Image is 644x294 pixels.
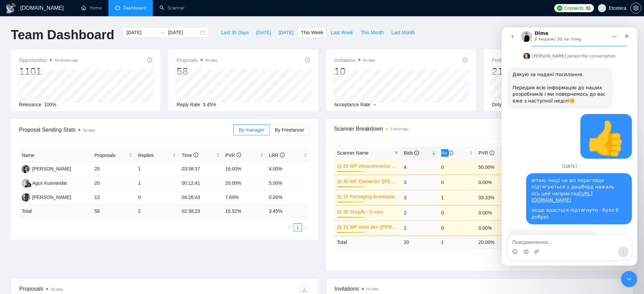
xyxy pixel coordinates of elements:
[92,205,136,218] td: 58
[135,149,179,162] th: Replies
[286,223,294,231] li: Previous Page
[269,153,285,158] span: LRR
[81,5,102,11] a: homeHome
[19,56,78,64] span: Opportunities
[266,176,310,190] td: 5.00%
[221,29,249,36] span: Last 30 Days
[51,288,63,291] span: No data
[79,87,130,131] div: thumbs up
[327,27,357,38] button: Last Week
[360,29,384,36] span: This Month
[95,152,128,159] span: Proposals
[476,220,513,235] td: 0.00%
[135,205,179,218] td: 2
[630,5,641,11] a: setting
[5,24,130,40] div: Dmytro каже…
[179,190,223,205] td: 04:26:43
[343,162,397,170] a: 20 WP Woocommerce ([PERSON_NAME])
[5,40,130,87] div: Dmytro каже…
[22,166,71,171] a: TT[PERSON_NAME]
[266,162,310,176] td: 4.00%
[266,190,310,205] td: 0.00%
[123,5,146,11] span: Dashboard
[357,27,388,38] button: This Month
[343,178,397,185] a: 30 WP Elementor ([PERSON_NAME])
[19,126,233,134] span: Proposal Sending Stats
[5,202,130,239] div: Dima каже…
[30,26,114,32] div: [PERSON_NAME] joined the conversation
[621,271,637,287] iframe: Intercom live chat
[19,149,92,162] th: Name
[492,56,545,64] span: Profile Views
[343,223,397,231] a: 15 WP short dev ([PERSON_NAME] B)
[335,285,625,293] span: Invitations
[286,223,294,231] button: left
[586,4,591,12] span: 61
[302,223,310,231] li: Next Page
[294,223,302,231] li: 1
[22,25,28,32] img: Profile image for Dmytro
[11,27,114,43] h1: Team Dashboard
[116,219,127,230] button: Надіслати повідомлення…
[476,235,513,249] td: 20.00 %
[337,150,369,156] span: Scanner Name
[492,102,560,107] span: Only exclusive agency members
[32,222,38,227] button: Завантажити вкладений файл
[438,190,476,205] td: 1
[24,146,130,197] div: вітаю, іноді не всі перегляди підтягуються у дашборд нажальось цей наприклад[URL][DOMAIN_NAME]якщ...
[275,127,304,133] span: By Freelancer
[84,95,125,127] div: thumbs up
[275,27,297,38] button: [DATE]
[168,29,199,36] input: End date
[135,190,179,205] td: 0
[138,152,171,159] span: Replies
[404,150,419,156] span: Bids
[401,190,438,205] td: 3
[223,162,266,176] td: 16.00%
[22,194,71,200] a: AP[PERSON_NAME]
[492,65,545,78] div: 215
[5,137,130,146] div: [DATE]
[147,58,152,62] span: info-circle
[176,102,200,107] span: Reply Rate
[55,59,78,62] time: 18 minutes ago
[337,164,342,168] span: crown
[393,148,400,158] span: filter
[600,6,604,10] span: user
[441,150,453,156] span: Re
[391,127,409,131] time: 2 hours ago
[478,150,494,156] span: PVR
[294,224,302,231] a: 1
[343,193,397,200] a: 22 Packaging Anastasiia
[305,58,310,62] span: info-circle
[391,29,415,36] span: Last Month
[30,180,125,193] div: якщо вдасться підтягнути - було б добре)
[135,162,179,176] td: 1
[401,205,438,220] td: 2
[334,65,375,78] div: 10
[401,235,438,249] td: 20
[179,162,223,176] td: 03:38:37
[92,149,136,162] th: Proposals
[334,56,375,64] span: Invitations
[256,29,271,36] span: [DATE]
[438,235,476,249] td: 1
[11,206,88,220] div: Доброго дня! Спробуємо про це запитати 🙏
[22,165,30,173] img: TT
[363,59,375,62] span: No data
[334,125,625,133] span: Scanner Breakdown
[193,153,198,157] span: info-circle
[32,194,71,201] div: [PERSON_NAME]
[30,150,125,176] div: вітаю, іноді не всі перегляди підтягуються у дашборд нажаль ось цей наприклад
[280,153,285,157] span: info-circle
[179,176,223,190] td: 00:12:41
[92,176,136,190] td: 20
[476,175,513,190] td: 0.00%
[301,29,323,36] span: This Week
[21,222,27,227] button: вибір GIF-файлів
